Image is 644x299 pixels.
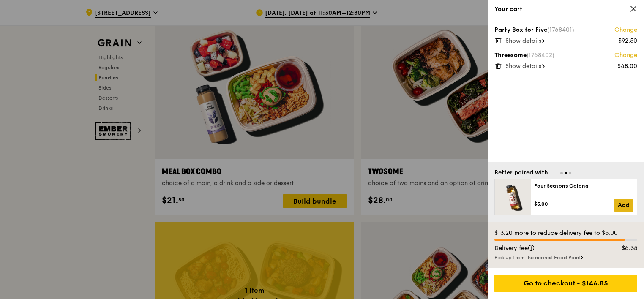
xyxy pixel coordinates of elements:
span: Go to slide 3 [569,172,571,174]
div: $5.00 [534,201,614,207]
span: Go to slide 1 [560,172,563,174]
div: Threesome [494,51,637,60]
div: Your cart [494,5,637,14]
span: Show details [505,63,541,70]
div: Better paired with [494,169,548,177]
div: $92.50 [618,37,637,45]
div: Go to checkout - $146.85 [494,275,637,292]
div: $6.35 [604,244,643,253]
div: Party Box for Five [494,26,637,34]
div: $48.00 [617,62,637,71]
a: Change [614,51,637,60]
div: Delivery fee [489,244,604,253]
a: Change [614,26,637,34]
div: $13.20 more to reduce delivery fee to $5.00 [494,229,637,237]
div: Pick up from the nearest Food Point [494,254,637,261]
div: Four Seasons Oolong [534,182,633,189]
span: Show details [505,37,541,44]
span: (1768401) [547,26,574,33]
span: (1768402) [527,52,554,59]
a: Add [614,199,633,212]
span: Go to slide 2 [565,172,567,174]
